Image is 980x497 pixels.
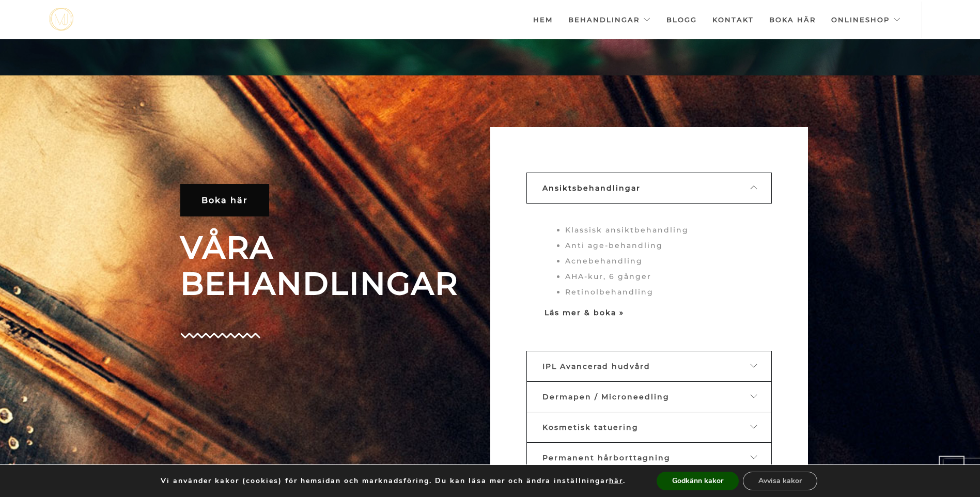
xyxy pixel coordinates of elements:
[526,173,772,204] a: Ansiktsbehandlingar
[49,8,73,31] a: mjstudio mjstudio mjstudio
[542,362,650,371] span: IPL Avancerad hudvård
[565,253,754,269] li: Acnebehandling
[542,423,639,432] span: Kosmetisk tatuering
[49,8,73,31] img: mjstudio
[180,184,269,216] a: Boka här
[161,476,626,486] p: Vi använder kakor (cookies) för hemsidan och marknadsföring. Du kan läsa mer och ändra inställnin...
[712,2,754,38] a: Kontakt
[769,2,816,38] a: Boka här
[568,2,651,38] a: Behandlingar
[180,266,483,302] span: BEHANDLINGAR
[542,453,671,462] span: Permanent hårborttagning
[565,284,754,300] li: Retinolbehandling
[609,476,623,486] button: här
[565,222,754,238] li: Klassisk ansiktbehandling
[526,412,772,443] a: Kosmetisk tatuering
[565,269,754,284] li: AHA-kur, 6 gånger
[743,472,817,490] button: Avvisa kakor
[831,2,901,38] a: Onlineshop
[542,183,641,193] span: Ansiktsbehandlingar
[666,2,697,38] a: Blogg
[180,333,260,338] img: Group-4-copy-8
[657,472,739,490] button: Godkänn kakor
[526,351,772,382] a: IPL Avancerad hudvård
[526,381,772,412] a: Dermapen / Microneedling
[542,392,670,401] span: Dermapen / Microneedling
[533,2,553,38] a: Hem
[545,308,624,317] a: Läs mer & boka »
[565,238,754,253] li: Anti age-behandling
[180,229,483,266] span: VÅRA
[201,195,248,205] span: Boka här
[526,442,772,473] a: Permanent hårborttagning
